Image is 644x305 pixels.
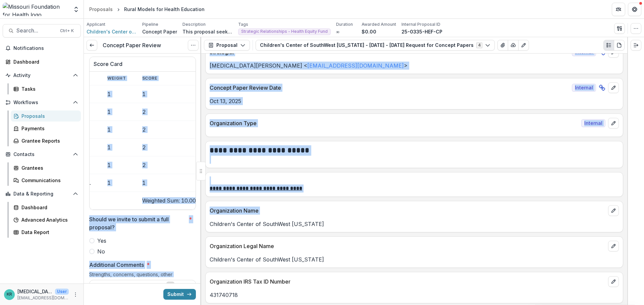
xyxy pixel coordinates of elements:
[3,43,81,54] button: Notifications
[163,289,196,300] button: Submit
[99,103,134,121] td: 1
[11,175,81,186] a: Communications
[401,28,442,35] p: 25-0335-HEF-CP
[97,247,105,255] span: No
[497,40,508,51] button: View Attached Files
[13,46,78,51] span: Notifications
[148,282,156,290] button: Bullet List
[55,289,69,295] p: User
[21,229,75,236] div: Data Report
[11,83,81,94] a: Tasks
[11,162,81,173] a: Grantees
[307,62,404,69] a: [EMAIL_ADDRESS][DOMAIN_NAME]
[21,177,75,184] div: Communications
[17,288,52,295] p: [MEDICAL_DATA][PERSON_NAME]
[608,241,619,251] button: edit
[7,292,12,297] div: Kyra Robinson
[94,61,192,67] h3: Score Card
[612,3,625,16] button: Partners
[134,174,204,192] td: 1
[11,135,81,146] a: Grantee Reports
[603,40,614,51] button: Plaintext view
[11,123,81,134] a: Payments
[608,205,619,216] button: edit
[336,28,339,35] p: ∞
[134,139,204,156] td: 2
[99,139,134,156] td: 1
[89,272,196,280] div: Strengths, concerns, questions, other
[21,204,75,211] div: Dashboard
[21,112,75,120] div: Proposals
[111,282,119,290] button: Italicize
[3,24,81,37] button: Search...
[362,21,396,27] p: Awarded Amount
[87,28,137,35] a: Children's Center of [GEOGRAPHIC_DATA][US_STATE]
[21,164,75,171] div: Grantees
[3,70,81,81] button: Open Activity
[134,85,204,103] td: 1
[87,4,115,14] a: Proposals
[608,118,619,129] button: edit
[99,156,134,174] td: 1
[336,21,353,27] p: Duration
[17,295,69,301] p: [EMAIL_ADDRESS][DOMAIN_NAME]
[101,282,109,290] button: Underline
[204,40,250,51] button: Proposal
[628,3,641,16] button: Get Help
[99,121,134,139] td: 1
[210,278,605,286] p: Organization IRS Tax ID Number
[99,174,134,192] td: 1
[210,207,605,215] p: Organization Name
[89,215,186,231] p: Should we invite to submit a full proposal?
[3,56,81,67] a: Dashboard
[210,97,619,105] p: Oct 13, 2025
[59,27,75,34] div: Ctrl + K
[134,103,204,121] td: 2
[134,72,204,85] th: Score
[238,21,248,27] p: Tags
[241,29,328,34] span: Strategic Relationships - Health Equity Fund
[87,4,207,14] nav: breadcrumb
[157,282,165,290] button: Ordered List
[210,220,619,228] p: Children's Center of SouthWest [US_STATE]
[518,40,529,51] button: Edit as form
[71,3,81,16] button: Open entity switcher
[182,28,233,35] p: This proposal seeks to pilot an effort over 36 months that will expand education efforts to raise...
[13,152,70,157] span: Contacts
[99,85,134,103] td: 1
[103,42,161,49] h3: Concept Paper Review
[120,282,128,290] button: Strike
[256,40,495,51] button: Children's Center of SouthWest [US_STATE] - [DATE] - [DATE] Request for Concept Papers4
[3,149,81,160] button: Open Contacts
[92,282,100,290] button: Bold
[3,97,81,108] button: Open Workflows
[631,40,641,51] button: Expand right
[134,156,204,174] td: 2
[89,261,144,269] p: Additional Comments
[139,282,147,290] button: Heading 2
[581,119,605,127] span: Internal
[614,40,625,51] button: PDF view
[210,84,569,92] p: Concept Paper Review Date
[13,191,70,197] span: Data & Reporting
[176,282,184,290] button: Align Center
[401,21,440,27] p: Internal Proposal ID
[21,216,75,223] div: Advanced Analytics
[134,121,204,139] td: 2
[11,214,81,225] a: Advanced Analytics
[21,137,75,144] div: Grantee Reports
[185,282,193,290] button: Align Right
[3,3,69,16] img: Missouri Foundation for Health logo
[182,21,206,27] p: Description
[11,202,81,213] a: Dashboard
[89,6,113,13] div: Proposals
[71,291,79,299] button: More
[210,62,619,70] p: [MEDICAL_DATA][PERSON_NAME] < >
[210,119,579,127] p: Organization Type
[142,21,158,27] p: Pipeline
[166,282,174,290] button: Align Left
[11,227,81,238] a: Data Report
[210,242,605,250] p: Organization Legal Name
[572,84,596,92] span: Internal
